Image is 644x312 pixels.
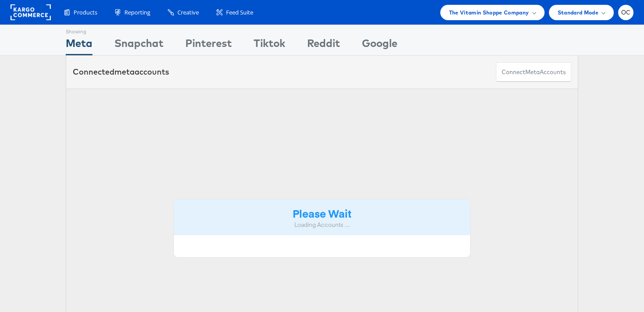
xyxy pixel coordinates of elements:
[226,8,253,17] span: Feed Suite
[124,8,150,17] span: Reporting
[558,8,598,17] span: Standard Mode
[180,221,464,229] div: Loading Accounts ....
[293,206,351,220] strong: Please Wait
[114,67,134,77] span: meta
[362,36,397,55] div: Google
[66,36,92,55] div: Meta
[114,36,163,55] div: Snapchat
[525,68,540,76] span: meta
[185,36,232,55] div: Pinterest
[177,8,199,17] span: Creative
[73,66,169,78] div: Connected accounts
[621,10,631,15] span: OC
[254,36,285,55] div: Tiktok
[496,62,571,82] button: ConnectmetaAccounts
[74,8,97,17] span: Products
[66,25,92,36] div: Showing
[307,36,340,55] div: Reddit
[449,8,529,17] span: The Vitamin Shoppe Company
